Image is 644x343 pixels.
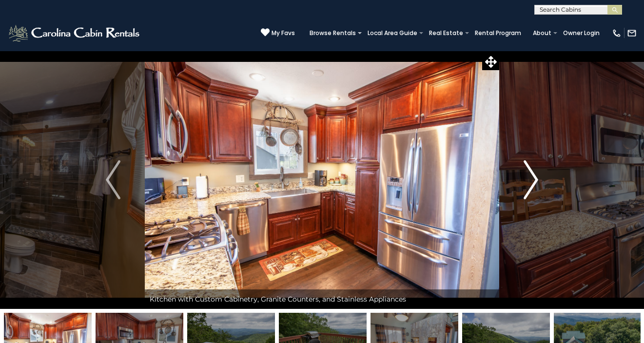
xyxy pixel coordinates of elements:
button: Previous [81,51,145,309]
a: Rental Program [470,26,526,40]
button: Next [499,51,563,309]
a: About [528,26,556,40]
a: Local Area Guide [363,26,422,40]
img: White-1-2.png [7,23,142,43]
div: Kitchen with Custom Cabinetry, Granite Counters, and Stainless Appliances [145,289,499,309]
img: arrow [524,160,538,199]
a: Real Estate [424,26,468,40]
span: My Favs [272,29,295,38]
a: My Favs [261,28,295,38]
img: arrow [106,160,120,199]
img: phone-regular-white.png [612,28,622,38]
img: mail-regular-white.png [627,28,637,38]
a: Owner Login [558,26,605,40]
a: Browse Rentals [305,26,361,40]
